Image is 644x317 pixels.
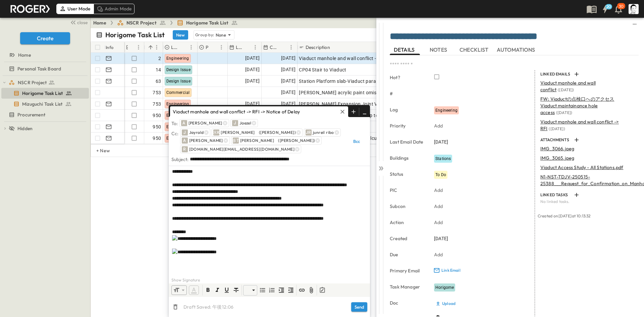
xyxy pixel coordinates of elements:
p: + New [96,147,100,154]
p: Viaduct manhole and wall conflict -> RFI -> Notice of Delay [173,106,300,117]
p: Created [390,235,425,242]
span: ( [DATE] ) [556,110,572,115]
span: 多T [232,138,239,143]
button: Create [20,32,70,44]
span: ( [DATE] ) [549,126,565,131]
span: Station Platform slab-Viaduct parapet wall interface CP04 under opening [299,78,460,85]
button: sidedrawer-menu [631,20,639,28]
span: NOTES [430,47,448,53]
span: Engineering [435,108,458,113]
span: 753 [153,101,161,107]
span: Viaduct manhole and wall conflict -> RFI [540,119,619,131]
div: A[PERSON_NAME] [179,119,229,127]
span: [DATE] [434,235,448,242]
button: Sort [280,44,287,51]
div: 多T[PERSON_NAME] ([PERSON_NAME]) [231,137,322,145]
div: Subject: [171,154,189,164]
div: ​ [243,285,257,296]
p: [PERSON_NAME] ([PERSON_NAME]) [240,137,315,144]
p: IMG_3066.jpeg [540,145,574,152]
button: Show Signature [170,277,201,283]
span: Underline (Ctrl+U) [223,286,231,294]
span: Horigome Task List [186,19,228,26]
p: None [216,32,226,38]
button: Menu [153,43,161,51]
span: NSCR Project [18,79,47,86]
div: User Mode [56,4,94,14]
p: Horigome Task List [105,30,165,40]
span: Font Size [173,287,180,294]
p: [PERSON_NAME] [189,137,223,144]
div: test [1,88,89,99]
button: Menu [217,43,225,51]
div: JJaezel [230,119,258,127]
span: 753 [153,89,161,96]
p: LINKED EMAILS [540,71,571,77]
span: 14 [156,66,161,73]
span: Design Issue [166,79,191,84]
p: Subcon [390,203,425,210]
p: Upload [442,301,455,306]
p: PIC [390,187,425,194]
p: [DOMAIN_NAME][EMAIL_ADDRESS][DOMAIN_NAME] [189,146,294,153]
div: Info [104,42,124,53]
p: # [390,90,425,97]
p: Task Manager [390,283,425,290]
p: Jaezel [239,120,251,126]
span: Horigome [435,285,454,290]
span: Design Issue [166,67,191,72]
p: Doc [390,300,425,306]
button: Ordered List [268,286,276,294]
span: CP04 Stair to Viaduct [299,66,346,73]
button: Sort [210,44,217,51]
p: ATTACHMENTS [540,137,571,143]
span: 950 [153,123,161,130]
button: Sort [331,44,339,51]
span: Indent (Tab) [277,286,285,294]
span: [DATE] [281,54,296,62]
p: Description [306,44,330,51]
p: Hot? [390,74,425,81]
span: R [183,147,186,152]
span: Outdent (Shift + Tab) [287,286,295,294]
span: A [183,138,186,143]
button: Menu [251,43,259,51]
button: Viaduct manhole and wall conflict -> RFI -> Notice of Delay [170,106,348,117]
p: Due [390,251,425,258]
button: Menu [187,43,195,51]
button: Add Attachments [307,286,315,294]
span: Hidden [17,125,33,132]
span: Unordered List (Ctrl + Shift + 8) [259,286,267,294]
div: R[DOMAIN_NAME][EMAIL_ADDRESS][DOMAIN_NAME] [180,145,301,153]
img: Profile Picture [629,4,639,14]
div: test [1,63,89,74]
p: Log [171,44,178,51]
span: Engineering [166,113,189,118]
p: Log [390,106,425,113]
span: [DATE] [281,89,296,96]
span: Bold (Ctrl+B) [204,286,212,294]
button: Link Email [431,266,463,274]
span: FW: Viaductの点検口へのアクセス Viaduct maintainance hole access [540,96,614,115]
span: Mizuguchi Task List [22,101,62,107]
button: Bcc [346,137,367,145]
span: [PERSON_NAME] Expansion Joint Viaduct CP04 [299,101,405,107]
span: AUTOMATIONS [497,47,537,53]
span: Engineering [166,102,189,106]
p: Action [390,219,425,226]
span: 950 [153,112,161,119]
span: Created on [DATE] at 10:13:32 [538,213,591,218]
div: 水K[PERSON_NAME] ([PERSON_NAME]) [212,128,303,137]
div: Admin Mode [94,4,135,14]
p: Primary Email [390,267,425,274]
p: Add [434,122,443,129]
button: Menu [135,43,143,51]
p: Priority [390,122,425,129]
button: Format text as bold. Shortcut: Ctrl+B [204,286,212,294]
span: Ordered List (Ctrl + Shift + 7) [268,286,276,294]
div: A[PERSON_NAME] [180,137,230,145]
p: 30 [619,4,624,9]
span: Engineering [166,124,189,129]
p: Group by: [195,32,214,38]
span: Stations [435,156,451,161]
